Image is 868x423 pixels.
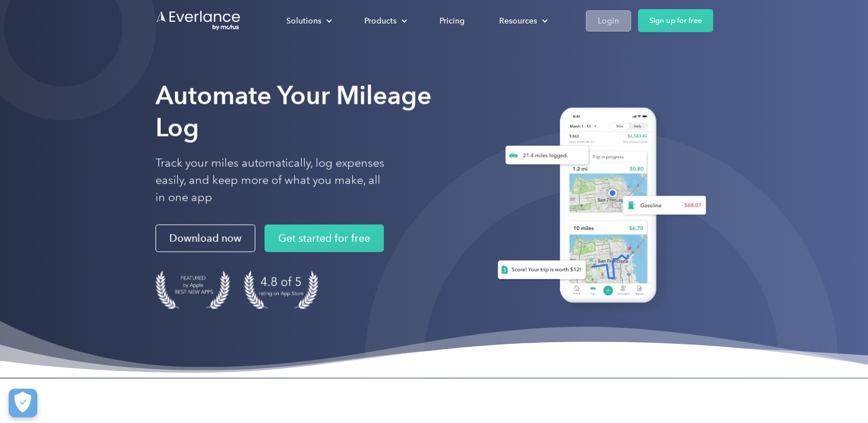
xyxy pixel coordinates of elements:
div: Products [364,14,396,28]
img: Everlance, mileage tracker app, expense tracking app [484,99,713,316]
p: Track your miles automatically, log expenses easily, and keep more of what you make, all in one app [155,155,385,206]
a: Login [586,10,631,32]
a: Get started for free [264,225,384,252]
div: Solutions [275,11,341,31]
img: Badge for Featured by Apple Best New Apps [155,271,230,309]
a: Go to homepage [155,10,242,32]
div: Login [598,14,619,28]
img: 4.9 out of 5 stars on the app store [244,271,318,309]
a: Download now [155,225,255,252]
div: Products [353,11,417,31]
div: Solutions [286,14,321,28]
div: Resources [488,11,557,31]
strong: Automate Your Mileage Log [155,80,431,143]
button: Cookies Settings [9,389,37,417]
a: Pricing [428,11,476,31]
a: Sign up for free [638,9,713,32]
div: Resources [499,14,537,28]
div: Pricing [439,14,465,28]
